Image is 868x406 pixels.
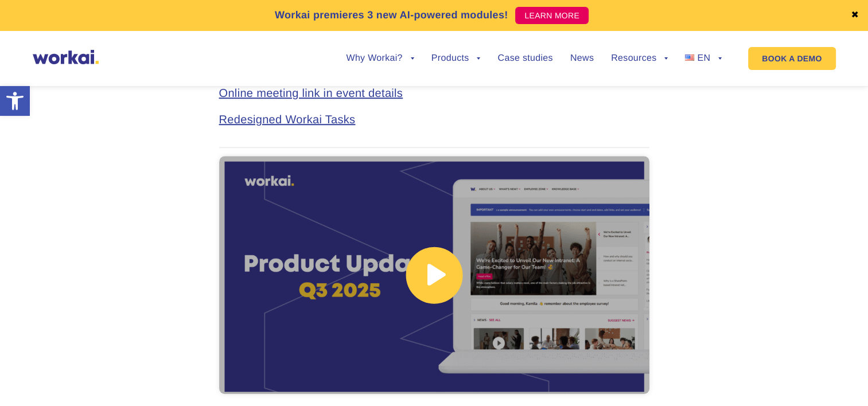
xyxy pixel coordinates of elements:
[515,7,589,24] a: LEARN MORE
[6,307,316,400] iframe: Popup CTA
[219,114,356,126] a: Redesigned Workai Tasks
[275,7,508,23] p: Workai premieres 3 new AI-powered modules!
[611,54,668,63] a: Resources
[851,11,859,20] a: ✖
[497,54,552,63] a: Case studies
[685,54,722,63] a: EN
[697,53,710,63] span: EN
[570,54,594,63] a: News
[219,87,403,100] a: Online meeting link in event details
[748,47,835,70] a: BOOK A DEMO
[431,54,481,63] a: Products
[346,54,414,63] a: Why Workai?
